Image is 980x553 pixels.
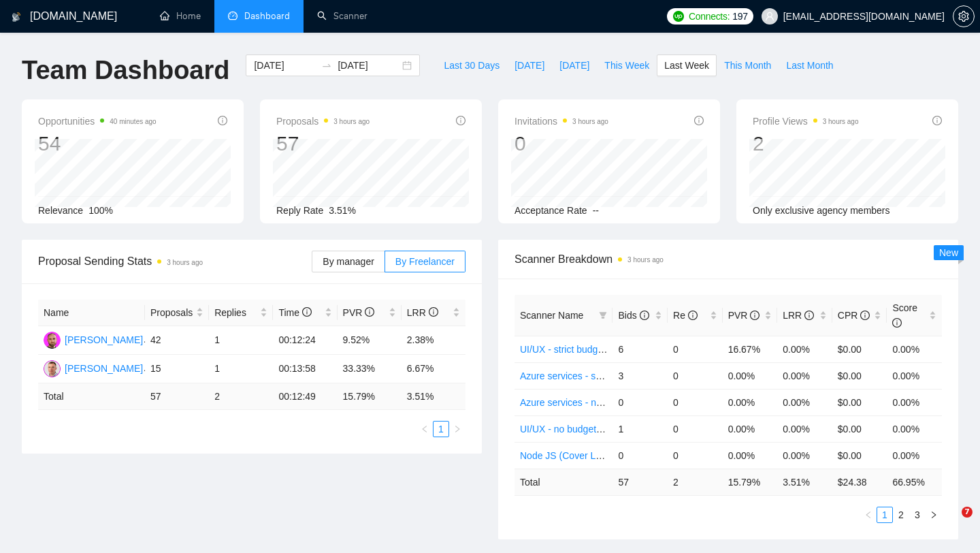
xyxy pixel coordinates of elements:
span: info-circle [892,318,902,328]
span: [DATE] [514,58,544,73]
h1: Team Dashboard [22,54,229,86]
button: Last Month [779,54,840,76]
button: This Month [717,54,779,76]
span: 197 [732,9,747,24]
a: RY[PERSON_NAME] [44,362,143,373]
a: homeHome [160,10,201,22]
td: $0.00 [832,415,887,442]
span: info-circle [932,116,942,125]
td: 1 [209,355,273,383]
span: left [421,425,429,433]
span: info-circle [640,311,649,320]
th: Replies [209,300,273,326]
th: Name [38,300,145,326]
time: 3 hours ago [167,259,203,266]
span: setting [953,11,974,22]
a: 1 [877,507,892,522]
span: info-circle [456,116,465,125]
button: [DATE] [507,54,552,76]
td: 0.00% [777,362,832,389]
time: 3 hours ago [627,256,664,264]
button: Last Week [657,54,717,76]
a: setting [953,11,975,22]
a: Node JS (Cover Letter #2) [520,450,631,461]
span: Time [278,307,311,318]
td: $0.00 [832,362,887,389]
span: info-circle [429,307,438,317]
button: setting [953,5,975,27]
button: [DATE] [552,54,597,76]
td: $ 24.38 [832,469,887,495]
td: 0 [668,415,723,442]
span: Last 30 Days [444,58,500,73]
td: 57 [145,383,209,410]
span: info-circle [804,311,814,320]
span: Last Month [786,58,833,73]
span: Re [673,310,698,321]
li: Next Page [926,507,942,523]
div: 54 [38,131,157,157]
span: info-circle [218,116,227,125]
span: PVR [728,310,760,321]
time: 3 hours ago [823,118,859,125]
td: 66.95 % [887,469,942,495]
span: CPR [838,310,870,321]
span: Scanner Breakdown [514,251,942,268]
td: 3.51 % [402,383,465,410]
img: upwork-logo.png [673,11,684,22]
td: 0.00% [887,362,942,389]
span: Proposals [150,305,193,320]
span: filter [599,311,607,319]
a: UI/UX - no budget (Cover Letter #2) [520,424,671,434]
button: left [416,421,433,437]
div: [PERSON_NAME] [65,361,143,376]
span: LRR [783,310,814,321]
button: right [449,421,465,437]
span: Proposals [276,113,370,129]
span: This Month [724,58,771,73]
td: 00:12:24 [273,326,337,355]
span: Reply Rate [276,205,323,216]
img: RY [44,360,61,377]
button: right [926,507,942,523]
span: Opportunities [38,113,157,129]
td: Total [38,383,145,410]
li: 1 [433,421,449,437]
td: 15.79 % [723,469,778,495]
a: 3 [910,507,925,522]
span: left [864,511,872,519]
span: info-circle [860,311,870,320]
span: PVR [343,307,375,318]
td: 42 [145,326,209,355]
a: 2 [894,507,909,522]
img: logo [12,6,21,28]
li: 1 [877,507,893,523]
span: Dashboard [244,10,290,22]
td: 0.00% [887,336,942,362]
div: 0 [514,131,608,157]
div: 2 [753,131,859,157]
td: 0.00% [723,362,778,389]
a: UI/UX - strict budget (Cover Letter #1) [520,344,681,355]
td: 0.00% [887,442,942,469]
td: $0.00 [832,442,887,469]
span: 100% [88,205,113,216]
span: info-circle [694,116,704,125]
span: Profile Views [753,113,859,129]
td: 0.00% [777,389,832,415]
span: Score [892,302,917,328]
td: 6.67% [402,355,465,383]
time: 40 minutes ago [110,118,156,125]
a: searchScanner [317,10,367,22]
span: -- [593,205,599,216]
td: 57 [612,469,668,495]
td: 3.51 % [777,469,832,495]
td: 33.33% [338,355,402,383]
td: 0.00% [723,389,778,415]
li: Previous Page [416,421,433,437]
td: 0 [612,442,668,469]
span: filter [596,305,610,326]
li: Previous Page [860,507,877,523]
td: 2.38% [402,326,465,355]
td: $0.00 [832,336,887,362]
